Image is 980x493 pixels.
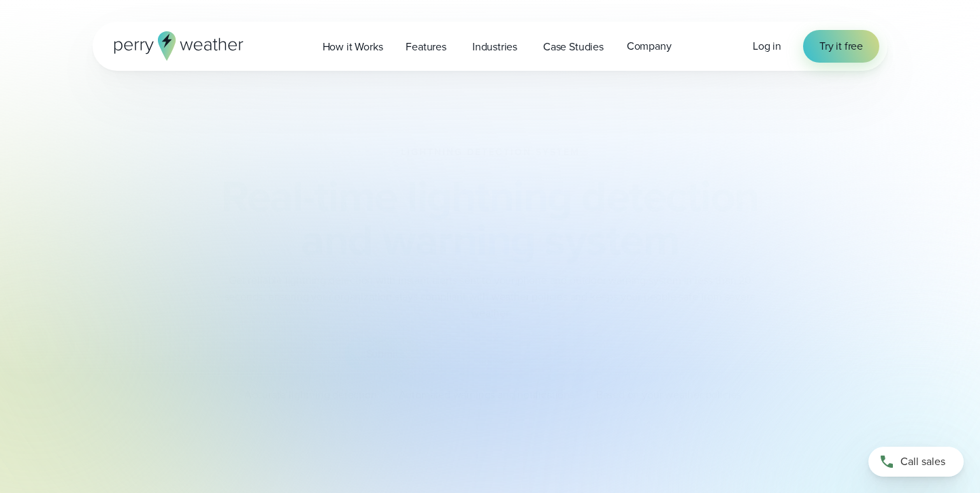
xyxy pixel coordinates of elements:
span: Log in [753,38,781,54]
a: Try it free [803,30,879,63]
span: Call sales [900,454,945,470]
span: Company [627,38,672,54]
a: Call sales [868,447,964,477]
a: Log in [753,38,781,54]
span: Case Studies [543,39,604,55]
span: Industries [472,39,517,55]
a: Case Studies [532,33,615,61]
span: Features [406,39,446,55]
span: How it Works [323,39,383,55]
span: Try it free [819,38,863,54]
a: How it Works [311,33,395,61]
